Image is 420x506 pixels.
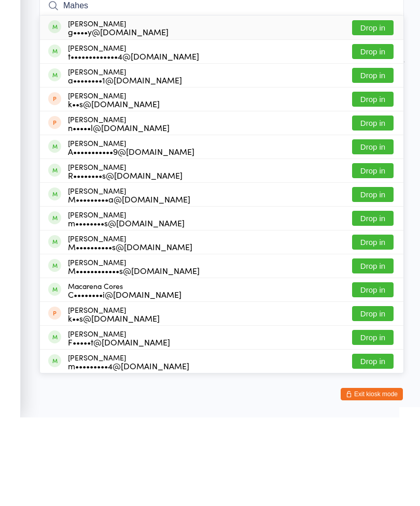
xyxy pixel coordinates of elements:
button: Drop in [352,323,394,338]
div: t•••••••••••••4@[DOMAIN_NAME] [68,140,199,149]
div: M•••••••••a@[DOMAIN_NAME] [68,283,190,292]
div: k••s@[DOMAIN_NAME] [68,188,160,196]
button: Drop in [352,109,394,124]
div: m•••••••••4@[DOMAIN_NAME] [68,450,189,458]
div: [PERSON_NAME] [68,108,169,124]
button: Drop in [352,180,394,195]
input: Search [39,82,404,106]
div: M••••••••••••s@[DOMAIN_NAME] [68,355,200,363]
button: Drop in [352,442,394,457]
div: k••s@[DOMAIN_NAME] [68,402,160,411]
div: [PERSON_NAME] [68,346,200,363]
button: Drop in [352,204,394,219]
div: [PERSON_NAME] [68,442,189,458]
div: [PERSON_NAME] [68,251,183,268]
div: R••••••••s@[DOMAIN_NAME] [68,259,183,268]
div: [PERSON_NAME] [68,132,199,149]
span: Fitness Venue [39,47,388,57]
div: [PERSON_NAME] [68,418,170,435]
div: [PERSON_NAME] [68,323,192,339]
div: [PERSON_NAME] [68,299,185,315]
div: M••••••••••s@[DOMAIN_NAME] [68,331,192,339]
button: Drop in [352,156,394,171]
div: [PERSON_NAME] [68,156,182,172]
h2: Kundalini Yoga Check-in [39,15,404,32]
button: Drop in [352,276,394,291]
div: m••••••••s@[DOMAIN_NAME] [68,307,185,315]
div: [PERSON_NAME] [68,204,170,220]
div: Macarena Cores [68,370,181,387]
span: Old Church [39,57,404,68]
div: [PERSON_NAME] [68,394,160,411]
div: F•••••t@[DOMAIN_NAME] [68,426,170,435]
div: [PERSON_NAME] [68,227,194,244]
div: A•••••••••••9@[DOMAIN_NAME] [68,236,194,244]
button: Drop in [352,347,394,362]
button: Drop in [352,371,394,386]
div: a••••••••1@[DOMAIN_NAME] [68,164,182,172]
button: Drop in [352,299,394,314]
button: Drop in [352,133,394,148]
button: Drop in [352,228,394,243]
button: Exit kiosk mode [341,476,403,489]
button: Drop in [352,395,394,410]
button: Drop in [352,252,394,267]
div: [PERSON_NAME] [68,275,190,292]
span: [DATE] 8:00am [39,37,388,47]
div: g••••y@[DOMAIN_NAME] [68,116,169,124]
button: Drop in [352,418,394,433]
div: C••••••••i@[DOMAIN_NAME] [68,379,181,387]
div: n•••••l@[DOMAIN_NAME] [68,212,170,220]
div: [PERSON_NAME] [68,180,160,196]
